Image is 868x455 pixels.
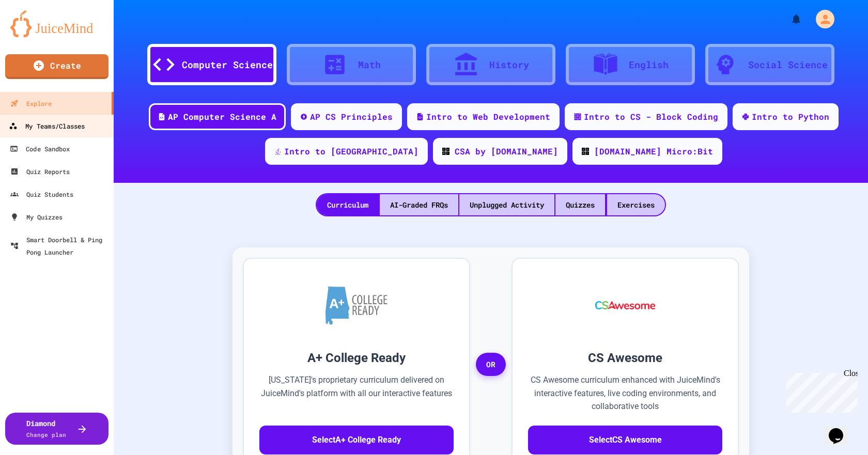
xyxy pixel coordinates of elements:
[528,373,722,413] p: CS Awesome curriculum enhanced with JuiceMind's interactive features, live coding environments, a...
[4,4,71,66] div: Chat with us now!Close
[585,274,666,336] img: CS Awesome
[259,349,454,367] h3: A+ College Ready
[5,413,109,445] button: DiamondChange plan
[10,10,103,37] img: logo-orange.svg
[326,286,388,325] img: A+ College Ready
[168,111,276,123] div: AP Computer Science A
[476,353,506,376] span: OR
[182,58,273,72] div: Computer Science
[459,194,554,215] div: Unplugged Activity
[259,373,454,413] p: [US_STATE]'s proprietary curriculum delivered on JuiceMind's platform with all our interactive fe...
[10,233,110,258] div: Smart Doorbell & Ping Pong Launcher
[259,426,454,454] button: SelectA+ College Ready
[26,431,66,438] span: Change plan
[317,194,379,215] div: Curriculum
[10,165,70,178] div: Quiz Reports
[582,148,589,155] img: CODE_logo_RGB.png
[284,145,419,158] div: Intro to [GEOGRAPHIC_DATA]
[752,111,829,123] div: Intro to Python
[629,58,669,72] div: English
[825,414,858,445] iframe: chat widget
[10,188,73,200] div: Quiz Students
[358,58,381,72] div: Math
[528,426,722,454] button: SelectCS Awesome
[5,54,109,79] a: Create
[805,7,837,31] div: My Account
[442,148,450,155] img: CODE_logo_RGB.png
[528,349,722,367] h3: CS Awesome
[26,418,66,440] div: Diamond
[748,58,828,72] div: Social Science
[455,145,558,158] div: CSA by [DOMAIN_NAME]
[782,369,858,413] iframe: chat widget
[771,10,805,28] div: My Notifications
[426,111,550,123] div: Intro to Web Development
[10,143,70,155] div: Code Sandbox
[9,120,85,133] div: My Teams/Classes
[594,145,713,158] div: [DOMAIN_NAME] Micro:Bit
[489,58,529,72] div: History
[380,194,458,215] div: AI-Graded FRQs
[555,194,605,215] div: Quizzes
[584,111,718,123] div: Intro to CS - Block Coding
[10,97,52,109] div: Explore
[310,111,393,123] div: AP CS Principles
[607,194,665,215] div: Exercises
[10,211,63,223] div: My Quizzes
